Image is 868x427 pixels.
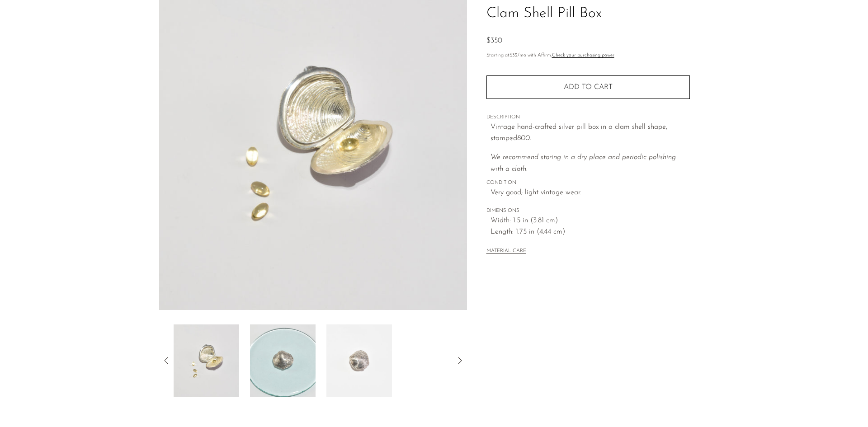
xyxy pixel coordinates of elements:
img: Clam Shell Pill Box [250,324,316,397]
button: MATERIAL CARE [486,248,526,255]
span: Add to cart [564,84,613,91]
span: $350 [486,37,502,44]
span: DESCRIPTION [486,113,690,122]
a: Check your purchasing power - Learn more about Affirm Financing (opens in modal) [552,53,614,58]
span: Width: 1.5 in (3.81 cm) [491,215,690,227]
i: We recommend storing in a dry place and periodic polishing with a cloth. [491,154,676,173]
span: CONDITION [486,179,690,187]
img: Clam Shell Pill Box [326,324,392,397]
em: 800 [517,135,530,142]
span: Length: 1.75 in (4.44 cm) [491,226,690,238]
button: Add to cart [486,75,690,99]
p: Starting at /mo with Affirm. [486,52,690,60]
p: Vintage hand-crafted silver pill box in a clam shell shape, stamped . [491,122,690,145]
span: $32 [509,53,518,58]
span: DIMENSIONS [486,207,690,215]
h1: Clam Shell Pill Box [486,2,690,25]
span: Very good; light vintage wear. [491,187,690,199]
img: Clam Shell Pill Box [174,324,239,397]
